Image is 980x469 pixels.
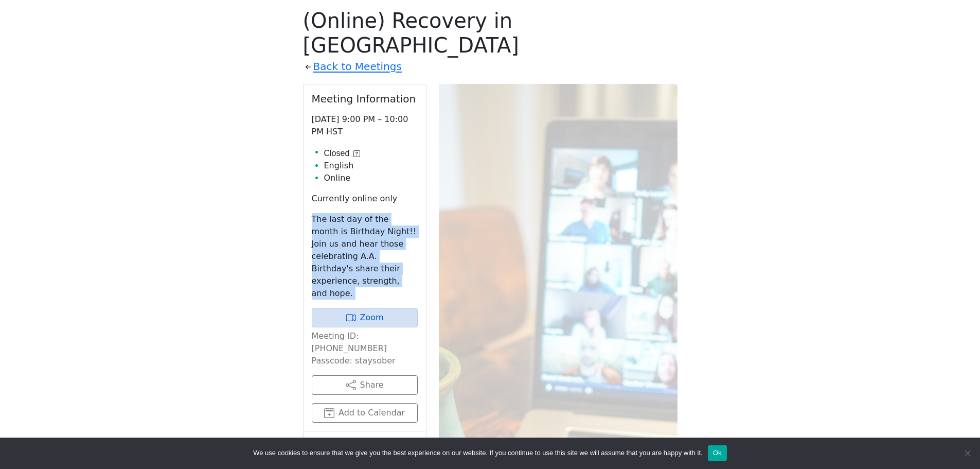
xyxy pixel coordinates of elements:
p: Meeting ID: [PHONE_NUMBER] Passcode: staysober [312,330,418,367]
a: Back to Meetings [313,58,402,76]
button: Ok [708,445,727,461]
p: [DATE] 9:00 PM – 10:00 PM HST [312,113,418,138]
span: Closed [324,147,350,160]
li: Online [324,172,418,184]
a: Zoom [312,308,418,327]
button: Share [312,375,418,395]
h2: Meeting Information [312,93,418,105]
p: Currently online only [312,193,418,205]
button: Closed [324,147,361,160]
p: The last day of the month is Birthday Night!! Join us and hear those celebrating A.A. Birthday's ... [312,213,418,300]
span: No [962,448,972,458]
li: English [324,160,418,172]
button: Add to Calendar [312,403,418,423]
span: We use cookies to ensure that we give you the best experience on our website. If you continue to ... [253,448,702,458]
h1: (Online) Recovery in [GEOGRAPHIC_DATA] [303,8,678,58]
